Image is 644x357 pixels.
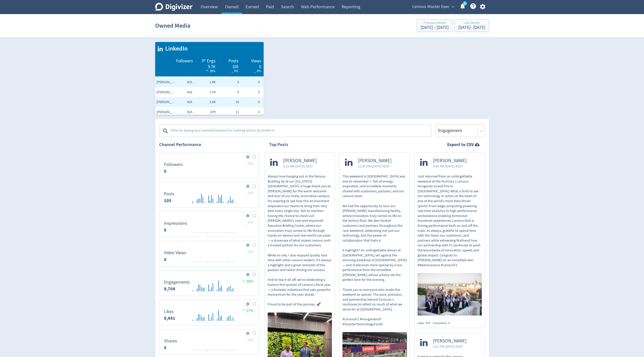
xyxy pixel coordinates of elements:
svg: Impressions 0 [161,214,257,235]
text: 25/08 [224,264,230,267]
div: 105 [220,64,238,68]
strong: 0 [164,345,166,351]
a: [PERSON_NAME]5:45 AM [DATE] AESTJust returned from an unforgettable weekend at the Formula 1 Leno... [415,153,485,317]
dt: Likes [164,309,175,315]
td: 1.7K [194,87,217,97]
text: 25/08 [224,293,230,297]
svg: Shares 0 [161,331,257,352]
div: Comments [433,321,453,325]
span: Engs [207,58,215,64]
strong: 0 [164,168,166,174]
td: 679 [194,107,217,117]
span: Views [251,58,261,64]
strong: Export to CSV [447,142,474,148]
td: 0 [240,87,264,97]
span: [PERSON_NAME] [358,158,392,164]
strong: 0 [164,227,166,233]
span: [PERSON_NAME] [283,158,317,164]
td: N/A [170,107,194,117]
img: https://media.cf.digivizer.com/images/linkedin-138952642-urn:li:ugcPost:7358579225773166593-ebb02... [418,273,482,315]
td: 5 [217,77,240,87]
div: [DATE] - [DATE] [458,25,485,30]
span: _ 0% [254,69,261,73]
span: 5:45 AM [DATE] AEST [433,164,467,169]
p: Just returned from an unforgettable weekend at the Formula 1 Lenovo Hungarian Grand Prix in [GEOG... [418,174,482,267]
text: 11/08 [204,205,210,208]
p: This weekend in [GEOGRAPHIC_DATA] was one to remember — full of energy, inspiration, and incredib... [342,174,407,327]
text: 25/08 [224,234,230,238]
dt: Posts [164,191,174,197]
span: _ 0% [245,220,253,225]
dt: Shares [164,338,177,344]
dt: Video Views [164,250,186,256]
span: _ 0% [231,69,238,73]
svg: Followers 0 [161,155,257,176]
h2: Channel Performance [159,142,260,148]
div: [DATE] - [DATE] [421,25,449,30]
div: Likes [418,321,433,325]
strong: 9,441 [164,315,175,321]
h2: Top Posts [269,142,288,148]
span: 27% [241,308,253,313]
svg: Video Views 0 [161,243,257,264]
div: 0 [243,64,261,68]
td: 8 [217,87,240,97]
span: Emily Ketchen [156,90,177,95]
img: Placeholder [253,214,256,217]
dt: Impressions [164,220,187,226]
td: 0 [240,97,264,107]
span: Followers [176,58,193,64]
td: 10 [217,97,240,107]
svg: Posts 105 [161,184,257,205]
text: 25/08 [224,323,230,326]
text: 11/08 [204,323,210,326]
span: 2:11 PM [DATE] AEST [433,344,467,349]
text: 25/08 [224,352,230,355]
span: 6 [448,321,450,325]
img: positive-performance-white.svg [205,68,210,72]
div: 9.7K [198,64,216,68]
span: expand_more [451,5,455,9]
strong: 9,704 [164,286,175,292]
span: Posts [228,58,238,64]
td: N/A [170,77,194,87]
img: Placeholder [253,332,256,335]
dt: Followers [164,162,183,167]
td: 1.8K [194,77,217,87]
span: Matt Codrington [156,110,177,115]
span: 26% [241,279,253,284]
text: 11/08 [204,293,210,297]
text: 5 [464,2,465,5]
img: Placeholder [253,302,256,305]
td: N/A [170,87,194,97]
img: Placeholder [253,243,256,247]
div: Previous Month [421,21,449,25]
span: 475 [426,321,430,325]
td: 11 [217,107,240,117]
img: positive-performance.svg [241,279,246,283]
span: 11:35 PM [DATE] AEST [358,164,392,169]
img: Placeholder [253,185,256,188]
a: 5 [463,1,467,6]
img: Placeholder [253,273,256,276]
strong: 105 [164,198,171,204]
span: [PERSON_NAME] [433,338,467,344]
svg: Likes 9,441 [161,302,257,323]
span: _ 0% [245,191,253,196]
td: 0 [240,107,264,117]
img: Placeholder [253,155,256,158]
span: _ 0% [245,338,253,343]
td: N/A [170,97,194,107]
table: customized table [155,42,264,115]
svg: Engagements 9,704 [161,273,257,294]
span: Matthew Zielinski [156,80,177,85]
span: 26% [205,69,215,73]
img: positive-performance.svg [241,308,246,312]
span: _ 0% [245,249,253,254]
button: Last Month[DATE]- [DATE] [454,19,489,32]
span: Lenovo Master Exec [412,3,449,11]
text: 11/08 [204,352,210,355]
text: 25/08 [224,205,230,208]
strong: 0 [164,256,166,262]
div: Last Month [458,21,485,25]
